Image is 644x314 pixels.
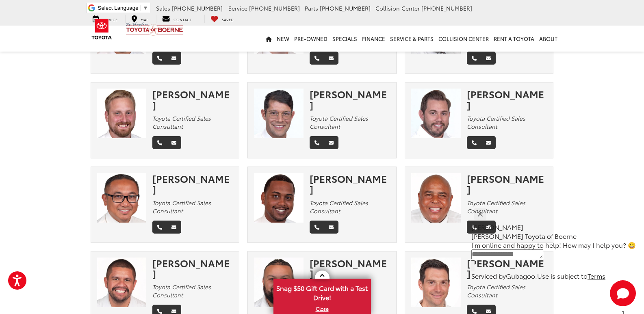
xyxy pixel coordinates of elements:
img: Matthew Trevino [411,89,461,138]
a: New [274,26,292,52]
img: Toyota [87,16,117,42]
a: Phone [152,52,167,65]
span: [PHONE_NUMBER] [249,4,300,12]
div: [PERSON_NAME] [310,89,390,110]
a: Specials [330,26,360,52]
div: [PERSON_NAME] [467,173,547,195]
a: Phone [467,221,481,234]
span: ▼ [143,5,148,11]
span: Snag $50 Gift Card with a Test Drive! [274,279,370,304]
span: Service [228,4,247,12]
em: Toyota Certified Sales Consultant [152,283,211,299]
a: Phone [467,52,481,65]
em: Toyota Certified Sales Consultant [467,283,525,299]
a: Phone [152,136,167,149]
a: Map [125,15,154,23]
span: Parts [305,4,318,12]
a: Select Language​ [98,5,148,11]
a: Phone [310,136,324,149]
a: Finance [360,26,388,52]
span: Saved [222,17,234,22]
div: [PERSON_NAME] [467,89,547,110]
svg: Start Chat [610,280,636,306]
em: Toyota Certified Sales Consultant [467,114,525,130]
img: Edward Ayala [97,258,147,307]
span: [PHONE_NUMBER] [320,4,371,12]
span: Select Language [98,5,139,11]
em: Toyota Certified Sales Consultant [467,199,525,215]
em: Toyota Certified Sales Consultant [152,199,211,215]
a: Email [324,52,338,65]
a: Pre-Owned [292,26,330,52]
a: Contact [156,15,198,23]
a: Phone [467,136,481,149]
a: About [537,26,560,52]
div: [PERSON_NAME] [152,173,233,195]
div: [PERSON_NAME] [152,258,233,279]
a: Service [87,15,124,23]
a: Phone [310,52,324,65]
a: Service & Parts: Opens in a new tab [388,26,436,52]
a: Email [167,52,181,65]
a: Email [167,221,181,234]
em: Toyota Certified Sales Consultant [310,114,368,130]
img: Andrew Morgan [411,173,461,223]
a: Rent a Toyota [491,26,537,52]
div: [PERSON_NAME] [310,258,390,279]
a: Email [481,52,496,65]
span: Collision Center [375,4,420,12]
a: Email [167,136,181,149]
span: [PHONE_NUMBER] [421,4,472,12]
img: Rob Font [254,173,304,223]
a: Email [481,136,496,149]
img: Justin Carney [411,258,461,307]
div: [PERSON_NAME] [310,173,390,195]
img: Andrew Cope [97,89,147,138]
img: Ricardo Snell [254,89,304,138]
a: Email [324,136,338,149]
a: Phone [310,221,324,234]
em: Toyota Certified Sales Consultant [310,199,368,215]
a: Email [324,221,338,234]
div: [PERSON_NAME] [467,258,547,279]
a: Home [263,26,274,52]
a: Email [481,221,496,234]
a: My Saved Vehicles [204,15,240,23]
em: Toyota Certified Sales Consultant [152,114,211,130]
span: [PHONE_NUMBER] [172,4,223,12]
a: Phone [152,221,167,234]
div: [PERSON_NAME] [152,89,233,110]
img: Jose Rivera [254,258,304,307]
a: Collision Center [436,26,491,52]
img: Vic Vaughan Toyota of Boerne [126,22,184,36]
button: Toggle Chat Window [610,280,636,306]
span: Sales [156,4,170,12]
img: Russell Sitjar [97,173,147,223]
